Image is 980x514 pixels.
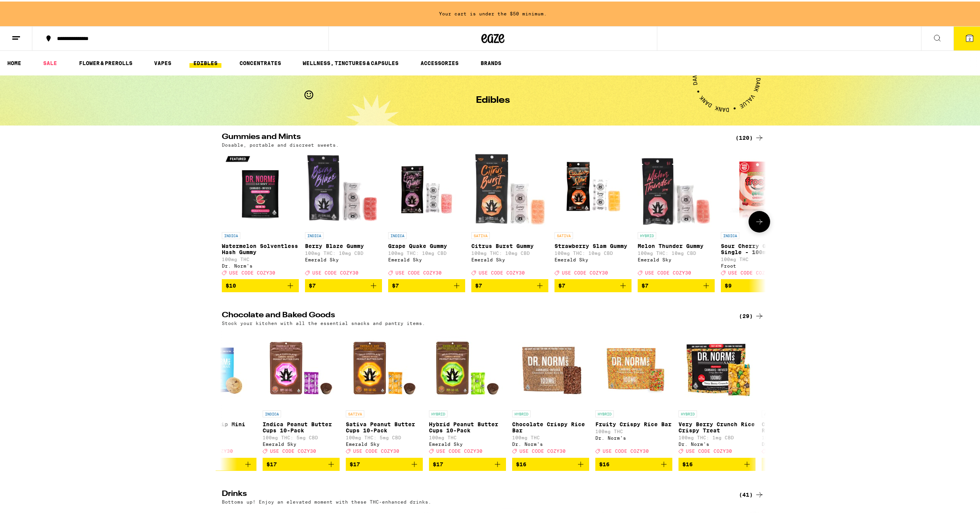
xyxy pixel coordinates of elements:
[512,440,589,445] div: Dr. Norm's
[721,150,798,278] a: Open page for Sour Cherry Gummy Single - 100mg from Froot
[678,420,756,432] p: Very Berry Crunch Rice Crispy Treat
[558,281,565,287] span: $7
[305,278,382,291] button: Add to bag
[562,269,608,274] span: USE CODE COZY30
[417,57,462,66] a: ACCESSORIES
[222,319,425,324] p: Stock your kitchen with all the essential snacks and pantry items.
[388,278,465,291] button: Add to bag
[346,456,423,469] button: Add to bag
[603,447,649,452] span: USE CODE COZY30
[236,57,285,66] a: CONCENTRATES
[638,241,715,248] p: Melon Thunder Gummy
[554,150,632,227] img: Emerald Sky - Strawberry Slam Gummy
[388,241,465,248] p: Grape Quake Gummy
[471,150,548,227] img: Emerald Sky - Citrus Burst Gummy
[346,409,364,416] p: SATIVA
[179,328,256,456] a: Open page for Chocolate Chip Mini Cookie MAX from Dr. Norm's
[179,456,256,469] button: Add to bag
[388,249,465,254] p: 100mg THC: 10mg CBD
[678,328,756,456] a: Open page for Very Berry Crunch Rice Crispy Treat from Dr. Norm's
[263,420,340,432] p: Indica Peanut Butter Cups 10-Pack
[721,241,798,254] p: Sour Cherry Gummy Single - 100mg
[346,328,423,405] img: Emerald Sky - Sativa Peanut Butter Cups 10-Pack
[346,434,423,439] p: 100mg THC: 5mg CBD
[222,150,299,227] img: Dr. Norm's - Watermelon Solventless Hash Gummy
[350,460,360,466] span: $17
[179,420,256,432] p: Chocolate Chip Mini Cookie MAX
[638,150,715,227] img: Emerald Sky - Melon Thunder Gummy
[638,249,715,254] p: 100mg THC: 10mg CBD
[353,447,399,452] span: USE CODE COZY30
[638,278,715,291] button: Add to bag
[305,231,323,238] p: INDICA
[554,256,632,261] div: Emerald Sky
[5,5,55,12] span: Hi. Need any help?
[429,328,506,405] img: Emerald Sky - Hybrid Peanut Butter Cups 10-Pack
[222,498,431,503] p: Bottoms up! Enjoy an elevated moment with these THC-enhanced drinks.
[305,249,382,254] p: 100mg THC: 10mg CBD
[346,420,423,432] p: Sativa Peanut Butter Cups 10-Pack
[762,440,839,445] div: Dr. Norm's
[229,269,275,274] span: USE CODE COZY30
[222,132,726,141] h2: Gummies and Mints
[762,409,787,416] p: ACCESSORY
[75,57,136,66] a: FLOWER & PREROLLS
[519,447,566,452] span: USE CODE COZY30
[263,328,340,405] img: Emerald Sky - Indica Peanut Butter Cups 10-Pack
[595,328,672,405] img: Dr. Norm's - Fruity Crispy Rice Bar
[682,460,693,466] span: $16
[512,456,589,469] button: Add to bag
[686,447,732,452] span: USE CODE COZY30
[471,150,548,278] a: Open page for Citrus Burst Gummy from Emerald Sky
[762,434,839,439] p: 100mg THC
[595,328,672,456] a: Open page for Fruity Crispy Rice Bar from Dr. Norm's
[642,281,648,287] span: $7
[762,328,839,405] img: Dr. Norm's - Cinnamon Crunch Crispy Rice Bar
[638,150,715,278] a: Open page for Melon Thunder Gummy from Emerald Sky
[762,456,839,469] button: Add to bag
[429,434,506,439] p: 100mg THC
[769,447,815,452] span: USE CODE COZY30
[554,278,632,291] button: Add to bag
[299,57,402,66] a: WELLNESS, TINCTURES & CAPSULES
[595,427,672,432] p: 100mg THC
[721,231,739,238] p: INDICA
[739,489,764,498] a: (41)
[222,255,299,260] p: 100mg THC
[346,440,423,445] div: Emerald Sky
[222,241,299,254] p: Watermelon Solventless Hash Gummy
[678,434,756,439] p: 100mg THC: 1mg CBD
[595,456,672,469] button: Add to bag
[968,35,971,40] span: 2
[554,150,632,278] a: Open page for Strawberry Slam Gummy from Emerald Sky
[189,57,221,66] a: EDIBLES
[678,409,697,416] p: HYBRID
[645,269,691,274] span: USE CODE COZY30
[678,328,756,405] img: Dr. Norm's - Very Berry Crunch Rice Crispy Treat
[395,269,442,274] span: USE CODE COZY30
[150,57,175,66] a: VAPES
[471,278,548,291] button: Add to bag
[766,460,776,466] span: $16
[678,440,756,445] div: Dr. Norm's
[735,132,764,141] a: (120)
[388,150,465,227] img: Emerald Sky - Grape Quake Gummy
[388,231,407,238] p: INDICA
[554,231,573,238] p: SATIVA
[429,420,506,432] p: Hybrid Peanut Butter Cups 10-Pack
[312,269,358,274] span: USE CODE COZY30
[516,460,526,466] span: $16
[477,57,505,66] a: BRANDS
[429,409,447,416] p: HYBRID
[263,456,340,469] button: Add to bag
[3,57,25,66] a: HOME
[388,150,465,278] a: Open page for Grape Quake Gummy from Emerald Sky
[263,440,340,445] div: Emerald Sky
[226,281,236,287] span: $10
[471,256,548,261] div: Emerald Sky
[721,150,798,227] img: Froot - Sour Cherry Gummy Single - 100mg
[433,460,443,466] span: $17
[595,420,672,426] p: Fruity Crispy Rice Bar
